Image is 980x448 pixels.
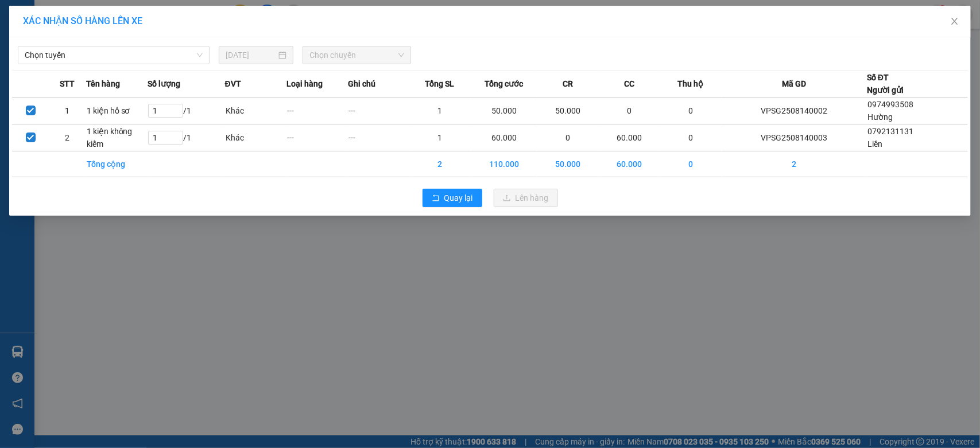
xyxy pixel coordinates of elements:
[660,151,722,177] td: 0
[599,151,660,177] td: 60.000
[599,124,660,151] td: 60.000
[225,77,241,90] span: ĐVT
[867,127,913,136] span: 0792131131
[286,124,348,151] td: ---
[86,151,148,177] td: Tổng cộng
[563,77,573,90] span: CR
[471,98,537,124] td: 50.000
[225,124,286,151] td: Khác
[624,77,634,90] span: CC
[25,46,203,64] span: Chọn tuyến
[537,124,599,151] td: 0
[148,124,225,151] td: / 1
[148,77,180,90] span: Số lượng
[148,98,225,124] td: / 1
[49,98,86,124] td: 1
[471,151,537,177] td: 110.000
[86,124,148,151] td: 1 kiện không kiểm
[782,77,806,90] span: Mã GD
[286,77,323,90] span: Loại hàng
[225,98,286,124] td: Khác
[537,98,599,124] td: 50.000
[425,77,455,90] span: Tổng SL
[867,139,882,149] span: Liền
[23,15,142,26] span: XÁC NHẬN SỐ HÀNG LÊN XE
[660,98,722,124] td: 0
[309,46,404,64] span: Chọn chuyến
[286,98,348,124] td: ---
[678,77,704,90] span: Thu hộ
[939,6,971,38] button: Close
[867,100,913,109] span: 0974993508
[348,77,375,90] span: Ghi chú
[950,17,959,26] span: close
[409,124,471,151] td: 1
[86,77,120,90] span: Tên hàng
[60,77,75,90] span: STT
[348,124,409,151] td: ---
[86,98,148,124] td: 1 kiện hồ sơ
[537,151,599,177] td: 50.000
[49,124,86,151] td: 2
[409,151,471,177] td: 2
[423,189,482,207] button: rollbackQuay lại
[226,49,276,61] input: 14/08/2025
[348,98,409,124] td: ---
[485,77,523,90] span: Tổng cước
[471,124,537,151] td: 60.000
[867,71,904,96] div: Số ĐT Người gửi
[722,151,867,177] td: 2
[494,189,558,207] button: uploadLên hàng
[722,124,867,151] td: VPSG2508140003
[599,98,660,124] td: 0
[867,112,893,122] span: Hường
[409,98,471,124] td: 1
[432,194,440,203] span: rollback
[444,192,473,204] span: Quay lại
[722,98,867,124] td: VPSG2508140002
[660,124,722,151] td: 0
